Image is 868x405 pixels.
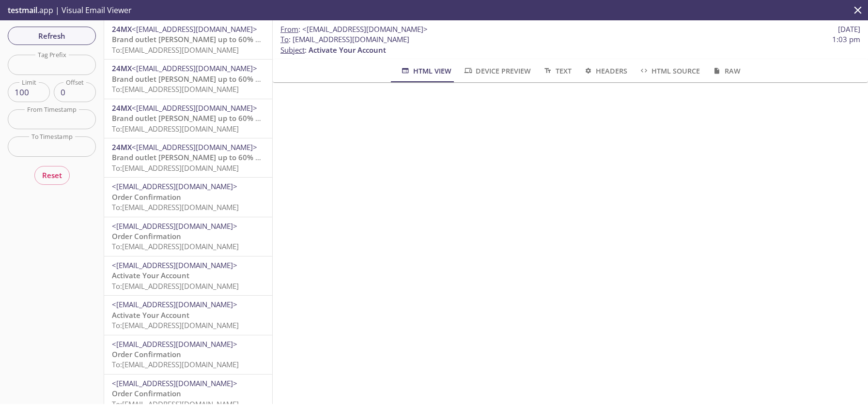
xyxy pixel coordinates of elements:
[112,310,189,320] span: Activate Your Account
[280,45,305,55] span: Subject
[42,169,62,181] span: Reset
[112,270,189,280] span: Activate Your Account
[112,113,265,123] span: Brand outlet [PERSON_NAME] up to 60% off
[463,65,531,77] span: Device Preview
[639,65,700,77] span: HTML Source
[112,181,237,191] span: <[EMAIL_ADDRESS][DOMAIN_NAME]>
[112,320,239,330] span: To: [EMAIL_ADDRESS][DOMAIN_NAME]
[132,63,257,73] span: <[EMAIL_ADDRESS][DOMAIN_NAME]>
[112,202,239,212] span: To: [EMAIL_ADDRESS][DOMAIN_NAME]
[132,142,257,152] span: <[EMAIL_ADDRESS][DOMAIN_NAME]>
[838,24,860,34] span: [DATE]
[112,231,181,241] span: Order Confirmation
[309,45,386,55] span: Activate Your Account
[112,378,237,388] span: <[EMAIL_ADDRESS][DOMAIN_NAME]>
[8,5,37,15] span: testmail
[112,389,181,398] span: Order Confirmation
[112,300,237,309] span: <[EMAIL_ADDRESS][DOMAIN_NAME]>
[400,65,451,77] span: HTML View
[104,138,272,177] div: 24MX<[EMAIL_ADDRESS][DOMAIN_NAME]>Brand outlet [PERSON_NAME] up to 60% offTo:[EMAIL_ADDRESS][DOMA...
[280,24,298,34] span: From
[112,163,239,173] span: To: [EMAIL_ADDRESS][DOMAIN_NAME]
[112,84,239,94] span: To: [EMAIL_ADDRESS][DOMAIN_NAME]
[302,24,428,34] span: <[EMAIL_ADDRESS][DOMAIN_NAME]>
[280,34,289,44] span: To
[832,34,860,45] span: 1:03 pm
[280,34,860,55] p: :
[104,60,272,98] div: 24MX<[EMAIL_ADDRESS][DOMAIN_NAME]>Brand outlet [PERSON_NAME] up to 60% offTo:[EMAIL_ADDRESS][DOMA...
[112,281,239,291] span: To: [EMAIL_ADDRESS][DOMAIN_NAME]
[280,34,409,45] span: : [EMAIL_ADDRESS][DOMAIN_NAME]
[112,74,265,84] span: Brand outlet [PERSON_NAME] up to 60% off
[104,20,272,59] div: 24MX<[EMAIL_ADDRESS][DOMAIN_NAME]>Brand outlet [PERSON_NAME] up to 60% offTo:[EMAIL_ADDRESS][DOMA...
[712,65,740,77] span: Raw
[112,103,132,113] span: 24MX
[583,65,627,77] span: Headers
[112,192,181,202] span: Order Confirmation
[15,30,88,42] span: Refresh
[132,103,257,113] span: <[EMAIL_ADDRESS][DOMAIN_NAME]>
[104,256,272,295] div: <[EMAIL_ADDRESS][DOMAIN_NAME]>Activate Your AccountTo:[EMAIL_ADDRESS][DOMAIN_NAME]
[112,142,132,152] span: 24MX
[104,335,272,374] div: <[EMAIL_ADDRESS][DOMAIN_NAME]>Order ConfirmationTo:[EMAIL_ADDRESS][DOMAIN_NAME]
[112,34,265,44] span: Brand outlet [PERSON_NAME] up to 60% off
[34,166,70,184] button: Reset
[112,221,237,231] span: <[EMAIL_ADDRESS][DOMAIN_NAME]>
[112,360,239,369] span: To: [EMAIL_ADDRESS][DOMAIN_NAME]
[112,260,237,270] span: <[EMAIL_ADDRESS][DOMAIN_NAME]>
[112,45,239,55] span: To: [EMAIL_ADDRESS][DOMAIN_NAME]
[542,65,571,77] span: Text
[112,339,237,349] span: <[EMAIL_ADDRESS][DOMAIN_NAME]>
[8,27,96,45] button: Refresh
[112,349,181,359] span: Order Confirmation
[104,99,272,138] div: 24MX<[EMAIL_ADDRESS][DOMAIN_NAME]>Brand outlet [PERSON_NAME] up to 60% offTo:[EMAIL_ADDRESS][DOMA...
[112,24,132,34] span: 24MX
[112,124,239,134] span: To: [EMAIL_ADDRESS][DOMAIN_NAME]
[112,152,265,162] span: Brand outlet [PERSON_NAME] up to 60% off
[104,296,272,334] div: <[EMAIL_ADDRESS][DOMAIN_NAME]>Activate Your AccountTo:[EMAIL_ADDRESS][DOMAIN_NAME]
[132,24,257,34] span: <[EMAIL_ADDRESS][DOMAIN_NAME]>
[280,24,428,34] span: :
[112,241,239,251] span: To: [EMAIL_ADDRESS][DOMAIN_NAME]
[104,178,272,216] div: <[EMAIL_ADDRESS][DOMAIN_NAME]>Order ConfirmationTo:[EMAIL_ADDRESS][DOMAIN_NAME]
[104,217,272,256] div: <[EMAIL_ADDRESS][DOMAIN_NAME]>Order ConfirmationTo:[EMAIL_ADDRESS][DOMAIN_NAME]
[112,63,132,73] span: 24MX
